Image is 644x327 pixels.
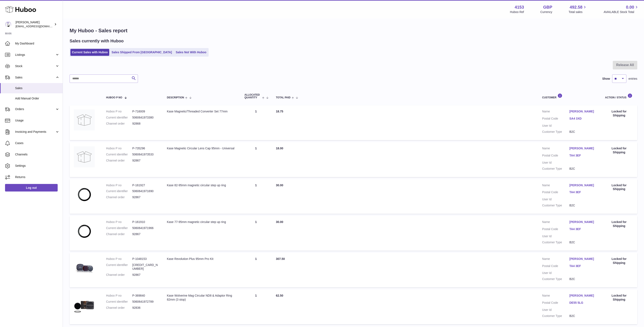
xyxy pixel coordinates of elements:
a: [PERSON_NAME] [569,257,597,261]
dt: Huboo P no [106,109,132,113]
span: 18.75 [276,110,283,113]
span: 30.00 [276,184,283,187]
dd: 5060641973380 [132,116,158,120]
dt: Customer Type [542,130,569,134]
div: Action / Status [605,93,633,99]
a: [PERSON_NAME] [569,109,597,113]
div: Kase Magnetic/Threaded Converter Set 77mm [167,109,236,113]
dt: Channel order [106,159,132,163]
img: KW-M1000-95-5.jpg [74,294,95,315]
span: entries [628,77,637,81]
span: Usage [15,119,60,122]
dd: 92867 [132,232,158,236]
dd: 5060641971690 [132,189,158,193]
a: DE55 5LG [569,301,597,305]
dd: 5060641971966 [132,226,158,230]
dd: 92867 [132,195,158,199]
span: 18.00 [276,147,283,150]
span: Settings [15,164,60,168]
a: [PERSON_NAME] [569,146,597,150]
a: Sales Shipped From [GEOGRAPHIC_DATA] [110,49,173,56]
img: 08.-82-95.jpg [74,220,95,241]
div: Huboo Ref [510,10,524,14]
dd: 5060641973533 [132,152,158,156]
a: 492.58 Total sales [569,4,587,14]
a: TA4 3EF [569,154,597,158]
dt: Channel order [106,195,132,199]
dd: B2C [569,240,597,244]
dd: P-1048153 [132,257,158,261]
img: sales@kasefilters.com [5,21,11,27]
dd: 92868 [132,122,158,126]
dt: Huboo P no [106,146,132,150]
strong: GBP [543,4,552,10]
dt: Name [542,294,569,299]
span: Sales [15,76,55,79]
span: Invoicing and Payments [15,130,55,134]
dt: Postal Code [542,190,569,195]
span: [EMAIL_ADDRESS][DOMAIN_NAME] [16,25,62,28]
span: Total paid [276,96,291,99]
dd: P-161927 [132,183,158,187]
dt: Postal Code [542,117,569,122]
dt: Current identifier [106,116,132,120]
dt: Postal Code [542,301,569,306]
dt: Current identifier [106,152,132,156]
img: kw-revolution-plus-master-kit2-scaled.png [74,257,95,278]
dt: User Id [542,234,569,238]
dt: Customer Type [542,203,569,207]
dd: 92836 [132,306,158,310]
dt: Huboo P no [106,183,132,187]
img: no-photo-large.jpg [74,146,95,167]
dt: Customer Type [542,240,569,244]
div: Locked for Shipping [605,146,633,154]
span: ALLOCATED Quantity [244,94,261,99]
span: My Dashboard [15,42,60,46]
dt: Name [542,146,569,151]
div: [PERSON_NAME] [16,20,53,28]
label: Show [602,77,610,81]
td: 1 [240,179,272,214]
div: Kase Magnetic Circular Lens Cap 95mm - Universal [167,146,236,150]
dd: P-369840 [132,294,158,298]
div: Kase Revolution Plus 95mm Pro Kit [167,257,236,261]
a: Sales Not With Huboo [174,49,208,56]
td: 1 [240,289,272,324]
a: [PERSON_NAME] [569,220,597,224]
a: 0.00 AVAILABLE Stock Total [604,4,639,14]
dt: Name [542,220,569,225]
span: 0.00 [626,4,634,10]
dd: B2C [569,130,597,134]
dt: Huboo P no [106,220,132,224]
dt: Postal Code [542,227,569,232]
div: Locked for Shipping [605,257,633,265]
h1: My Huboo - Sales report [70,27,637,34]
dt: Name [542,257,569,262]
td: 1 [240,253,272,288]
span: Returns [15,175,60,179]
dd: P-716009 [132,109,158,113]
dd: B2C [569,167,597,171]
td: 1 [240,105,272,140]
dt: Customer Type [542,167,569,171]
span: Channels [15,152,60,156]
dd: B2C [569,314,597,318]
dt: User Id [542,308,569,312]
strong: 4153 [515,4,524,10]
a: SA4 3XD [569,117,597,121]
dd: [CREDIT_CARD_NUMBER] [132,263,158,271]
dt: Channel order [106,306,132,310]
dt: Postal Code [542,264,569,269]
dd: 5060641972789 [132,300,158,304]
dt: Current identifier [106,263,132,271]
dd: 92867 [132,273,158,277]
a: Current Sales with Huboo [70,49,109,56]
dt: Customer Type [542,314,569,318]
span: Add Manual Order [15,96,60,100]
span: Cases [15,141,60,145]
span: Total sales [569,10,587,14]
span: 492.58 [570,4,582,10]
dd: P-735296 [132,146,158,150]
span: 30.00 [276,220,283,224]
dt: User Id [542,271,569,275]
